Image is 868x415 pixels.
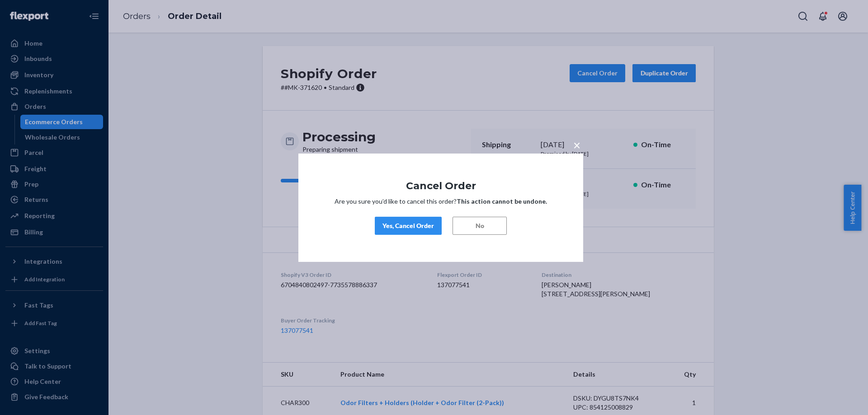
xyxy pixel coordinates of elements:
[457,197,547,205] strong: This action cannot be undone.
[453,217,507,235] button: No
[382,221,434,230] div: Yes, Cancel Order
[375,217,442,235] button: Yes, Cancel Order
[573,137,580,152] span: ×
[325,197,556,206] p: Are you sure you’d like to cancel this order?
[325,180,556,191] h1: Cancel Order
